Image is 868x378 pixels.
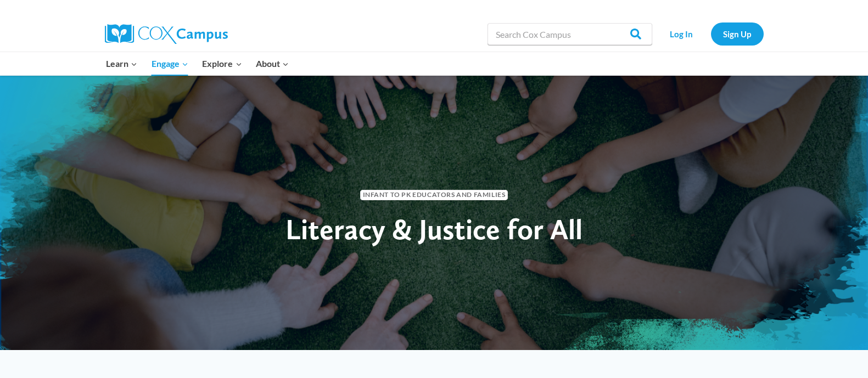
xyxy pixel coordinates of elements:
span: Explore [202,57,242,71]
span: About [256,57,289,71]
nav: Primary Navigation [99,52,296,75]
a: Sign Up [711,22,764,45]
input: Search Cox Campus [488,23,652,45]
span: Literacy & Justice for All [285,212,583,246]
img: Cox Campus [105,24,228,44]
nav: Secondary Navigation [658,22,764,45]
span: Infant to PK Educators and Families [360,190,508,200]
a: Log In [658,22,705,45]
span: Engage [152,57,188,71]
span: Learn [106,57,137,71]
